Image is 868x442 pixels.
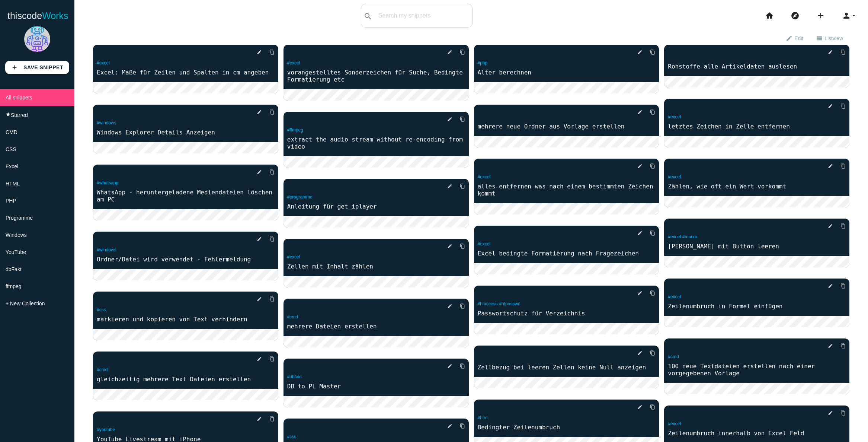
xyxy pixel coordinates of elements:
i: content_copy [650,346,655,360]
a: Rohstoffe alle Artikeldaten auslesen [664,62,849,71]
a: Excel bedingte Formatierung nach Fragezeichen [474,249,659,258]
i: edit [257,45,262,59]
a: [PERSON_NAME] mit Button leeren [664,242,849,251]
i: explore [791,4,800,28]
a: #whatsapp [97,180,118,185]
a: thiscodeWorks [7,4,68,28]
a: Zellbezug bei leeren Zellen keine Null anzeigen [474,363,659,372]
a: edit [631,105,643,119]
a: Copy to Clipboard [454,45,465,59]
i: content_copy [650,226,655,240]
i: edit [447,112,452,126]
i: content_copy [460,239,465,253]
a: #dbfakt [287,374,302,379]
a: edit [441,112,452,126]
i: edit [257,232,262,246]
a: edit [822,45,833,59]
span: CMD [6,129,17,135]
a: #cmd [97,367,108,372]
span: dbFakt [6,266,22,272]
span: + New Collection [6,301,45,306]
a: edit [822,219,833,233]
i: edit [447,359,452,373]
i: content_copy [460,419,465,433]
a: Ordner/Datei wird verwendet - Fehlermeldung [93,255,278,264]
i: edit [637,286,643,300]
a: Copy to Clipboard [644,346,655,360]
input: Search my snippets [375,8,472,23]
i: edit [637,159,643,173]
i: person [842,4,851,28]
a: edit [631,346,643,360]
a: edit [441,45,452,59]
i: content_copy [840,159,846,173]
span: Excel [6,163,18,169]
a: mehrere neue Ordner aus Vorlage erstellen [474,122,659,131]
a: #css [97,307,106,312]
a: #html [478,415,489,420]
a: letztes Zeichen in Zelle entfernen [664,122,849,131]
i: edit [637,45,643,59]
a: edit [441,299,452,313]
button: search [361,4,375,27]
i: home [765,4,774,28]
a: Copy to Clipboard [644,105,655,119]
a: Copy to Clipboard [835,45,846,59]
a: edit [251,412,262,426]
a: 100 neue Textdateien erstellen nach einer vorgegebenen Vorlage [664,362,849,378]
a: addSave Snippet [5,61,69,74]
a: #programme [287,194,313,200]
a: Copy to Clipboard [644,226,655,240]
i: edit [828,99,833,113]
i: content_copy [840,406,846,420]
a: #excel [668,174,681,179]
a: Copy to Clipboard [644,400,655,414]
i: edit [447,299,452,313]
i: content_copy [460,299,465,313]
a: Copy to Clipboard [263,105,275,119]
i: content_copy [840,45,846,59]
i: content_copy [460,179,465,193]
a: editEdit [779,31,810,45]
a: Copy to Clipboard [263,232,275,246]
a: #excel [287,254,300,260]
i: content_copy [650,159,655,173]
a: Copy to Clipboard [835,279,846,293]
a: Anleitung für get_iplayer [284,202,469,211]
a: edit [251,232,262,246]
a: #cmd [287,314,298,319]
a: #cmd [668,354,679,359]
a: edit [441,179,452,193]
a: #htaccess [478,301,498,306]
i: view_list [816,32,823,44]
a: Copy to Clipboard [644,159,655,173]
a: Copy to Clipboard [263,412,275,426]
i: edit [257,412,262,426]
i: edit [257,292,262,306]
i: edit [447,45,452,59]
span: view [833,35,843,41]
a: vorangestelltes Sonderzeichen für Suche, Bedingte Formatierung etc [284,68,469,84]
a: Copy to Clipboard [835,159,846,173]
i: arrow_drop_down [851,4,857,28]
a: mehrere Dateien erstellen [284,322,469,331]
a: Copy to Clipboard [454,419,465,433]
a: Copy to Clipboard [835,99,846,113]
a: edit [822,279,833,293]
a: Passwortschutz für Verzeichnis [474,309,659,318]
a: Copy to Clipboard [263,165,275,179]
i: edit [447,179,452,193]
i: edit [447,239,452,253]
i: content_copy [650,286,655,300]
a: gleichzeitig mehrere Text Dateien erstellen [93,375,278,384]
b: Save Snippet [23,64,63,70]
a: edit [251,165,262,179]
i: edit [257,105,262,119]
i: edit [828,219,833,233]
a: DB to PL Master [284,382,469,391]
a: edit [441,239,452,253]
a: edit [822,159,833,173]
a: #php [478,60,488,66]
i: content_copy [460,359,465,373]
i: content_copy [460,45,465,59]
